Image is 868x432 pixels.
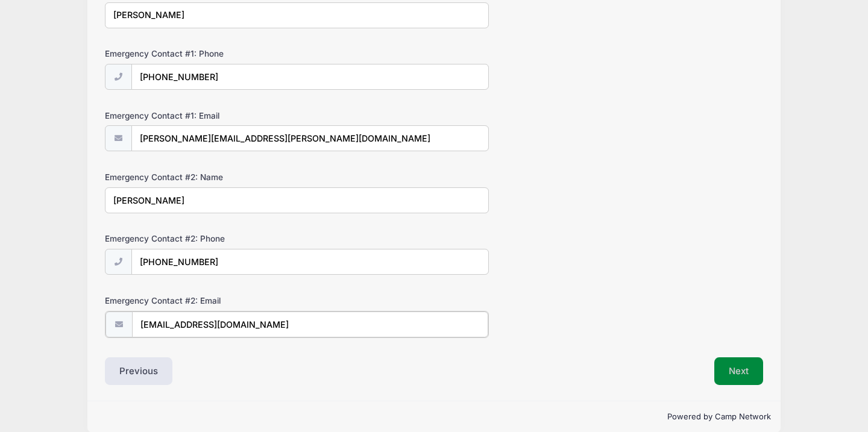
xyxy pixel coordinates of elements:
input: email@email.com [131,125,489,151]
button: Previous [105,357,172,385]
label: Emergency Contact #1: Phone [105,48,324,60]
label: Emergency Contact #1: Email [105,110,324,122]
input: email@email.com [132,311,488,337]
input: (xxx) xxx-xxxx [131,249,489,275]
label: Emergency Contact #2: Name [105,171,324,183]
label: Emergency Contact #2: Email [105,295,324,307]
label: Emergency Contact #2: Phone [105,233,324,245]
input: (xxx) xxx-xxxx [131,64,489,90]
button: Next [714,357,763,385]
p: Powered by Camp Network [97,411,771,423]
